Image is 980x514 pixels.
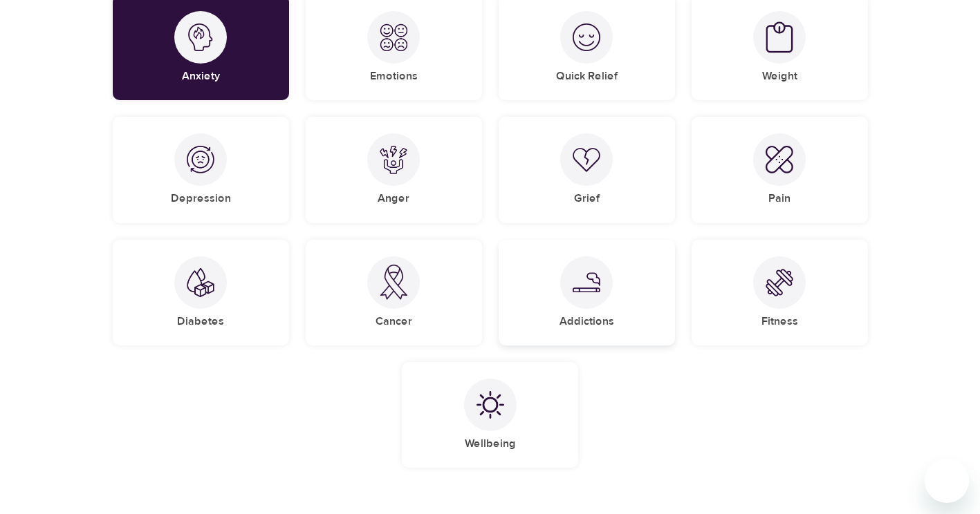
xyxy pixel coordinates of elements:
div: DepressionDepression [113,117,289,222]
h5: Anger [378,191,409,206]
h5: Weight [762,69,797,84]
img: Weight [766,21,793,54]
img: Fitness [766,269,793,296]
div: PainPain [692,117,868,222]
img: Wellbeing [477,391,504,419]
img: Diabetes [187,267,214,297]
iframe: Button to launch messaging window [925,459,969,503]
img: Emotions [380,23,407,51]
div: DiabetesDiabetes [113,240,289,345]
h5: Wellbeing [465,437,516,451]
h5: Addictions [560,314,614,329]
div: GriefGrief [499,117,675,222]
h5: Anxiety [182,69,220,84]
img: Cancer [380,265,407,300]
h5: Depression [171,191,231,206]
img: Anger [380,146,407,174]
h5: Fitness [761,314,798,329]
div: WellbeingWellbeing [402,362,578,468]
div: CancerCancer [306,240,482,345]
h5: Grief [574,191,600,206]
img: Depression [187,146,214,173]
img: Quick Relief [573,23,600,51]
h5: Quick Relief [556,69,618,84]
h5: Emotions [370,69,418,84]
h5: Diabetes [177,314,224,329]
div: AngerAnger [306,117,482,222]
div: FitnessFitness [692,240,868,345]
div: AddictionsAddictions [499,240,675,345]
h5: Cancer [376,314,412,329]
img: Grief [573,147,600,172]
h5: Pain [768,191,791,206]
img: Anxiety [187,23,214,51]
img: Addictions [573,272,600,292]
img: Pain [766,146,793,173]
